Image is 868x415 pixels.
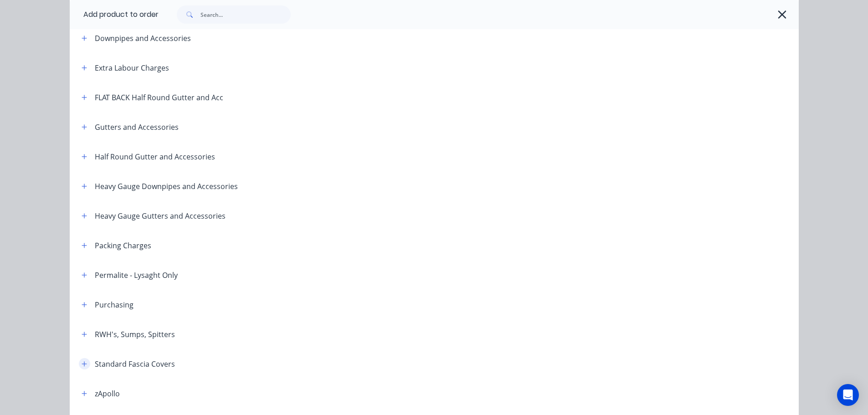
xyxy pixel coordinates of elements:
div: Gutters and Accessories [95,122,179,133]
div: Extra Labour Charges [95,62,169,73]
input: Search... [200,5,291,24]
div: Downpipes and Accessories [95,33,191,44]
div: Open Intercom Messenger [837,384,859,406]
div: RWH's, Sumps, Spitters [95,329,175,340]
div: Packing Charges [95,240,151,251]
div: zApollo [95,388,120,399]
div: Purchasing [95,299,134,310]
div: FLAT BACK Half Round Gutter and Acc [95,92,223,103]
div: Heavy Gauge Downpipes and Accessories [95,181,238,192]
div: Half Round Gutter and Accessories [95,151,215,162]
div: Standard Fascia Covers [95,359,175,369]
div: Heavy Gauge Gutters and Accessories [95,210,226,221]
div: Permalite - Lysaght Only [95,270,178,281]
